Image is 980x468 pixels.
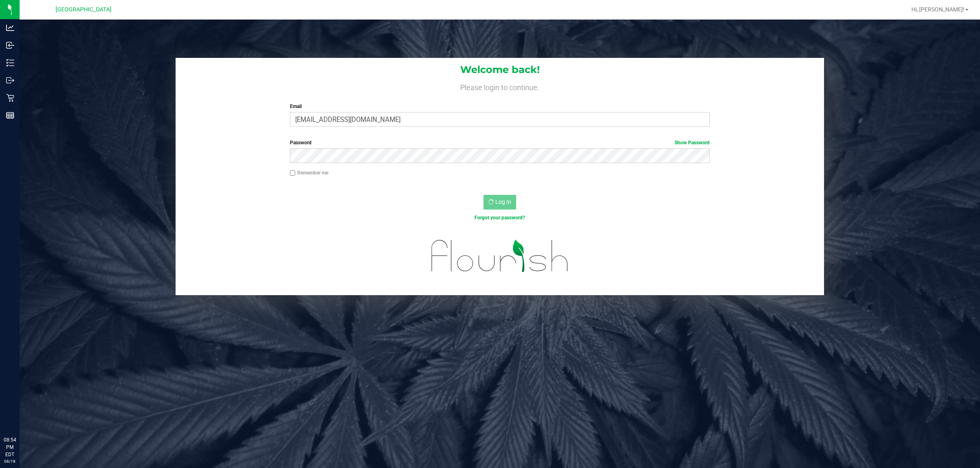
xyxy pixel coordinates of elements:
[290,140,312,146] span: Password
[4,436,16,458] p: 08:54 PM EDT
[290,169,328,177] label: Remember me
[290,170,296,176] input: Remember me
[6,41,14,49] inline-svg: Inbound
[6,111,14,119] inline-svg: Reports
[675,140,710,146] a: Show Password
[495,199,511,205] span: Log In
[419,230,581,282] img: flourish_logo.svg
[6,59,14,67] inline-svg: Inventory
[483,195,516,210] button: Log In
[474,215,525,221] a: Forgot your password?
[56,6,111,13] span: [GEOGRAPHIC_DATA]
[6,94,14,102] inline-svg: Retail
[911,6,964,13] span: Hi, [PERSON_NAME]!
[6,76,14,84] inline-svg: Outbound
[176,64,824,75] h1: Welcome back!
[6,24,14,32] inline-svg: Analytics
[176,82,824,91] h4: Please login to continue.
[4,458,16,464] p: 08/18
[290,103,710,110] label: Email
